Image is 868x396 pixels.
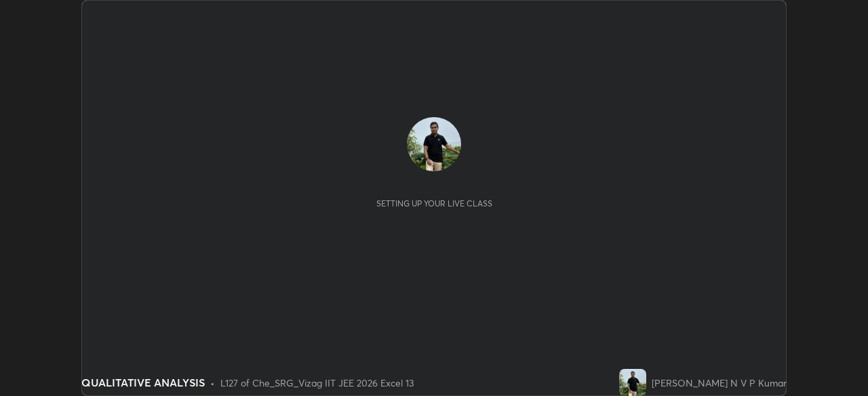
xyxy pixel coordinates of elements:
[81,374,205,391] div: QUALITATIVE ANALYSIS
[407,117,461,171] img: 7f7378863a514fab9cbf00fe159637ce.jpg
[652,376,787,390] div: [PERSON_NAME] N V P Kumar
[220,376,414,390] div: L127 of Che_SRG_Vizag IIT JEE 2026 Excel 13
[619,369,646,396] img: 7f7378863a514fab9cbf00fe159637ce.jpg
[376,198,492,208] div: Setting up your live class
[210,376,215,390] div: •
